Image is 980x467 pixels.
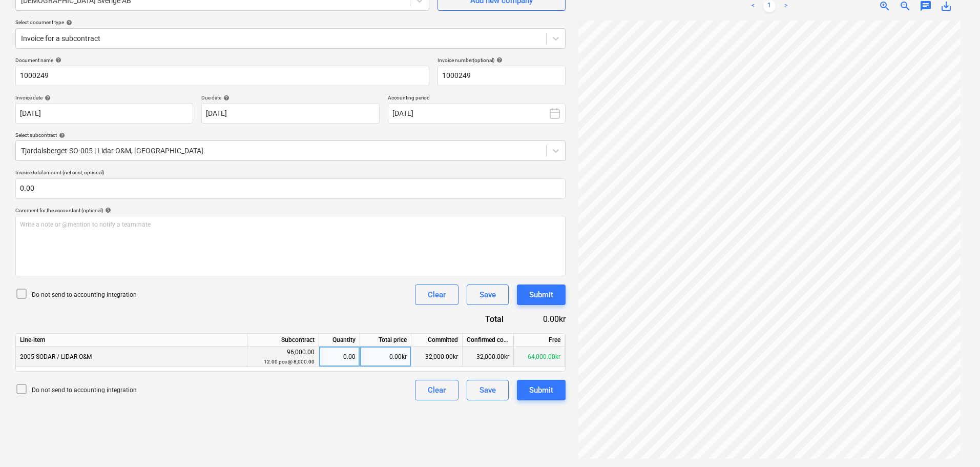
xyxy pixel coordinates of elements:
input: Invoice number [437,66,566,86]
button: Save [467,285,509,305]
p: Do not send to accounting integration [32,386,137,395]
div: 0.00kr [360,347,411,367]
span: help [53,57,61,63]
button: Clear [415,380,458,400]
div: Invoice number (optional) [437,57,566,64]
div: 64,000.00kr [514,347,565,367]
div: Submit [529,288,553,301]
div: Select document type [15,19,566,26]
div: Save [479,383,496,397]
div: Subcontract [247,334,319,347]
span: help [43,95,51,101]
span: help [494,57,503,63]
div: 32,000.00kr [411,347,463,367]
input: Due date not specified [201,103,379,124]
button: Save [467,380,509,400]
button: Submit [517,380,566,400]
small: 12.00 pcs @ 8,000.00 [264,359,315,364]
div: Total [432,313,520,325]
div: Save [479,288,496,301]
span: help [221,95,230,101]
div: Invoice date [15,94,193,101]
div: 0.00kr [520,313,566,325]
div: 96,000.00 [252,348,315,367]
span: 2005 SODAR / LIDAR O&M [20,353,92,360]
div: Due date [201,94,379,101]
p: Invoice total amount (net cost, optional) [15,169,566,178]
span: help [103,207,111,213]
div: Comment for the accountant (optional) [15,207,566,214]
span: help [64,19,72,26]
div: Submit [529,383,553,397]
div: Free [514,334,565,347]
div: Confirmed costs [463,334,514,347]
input: Invoice total amount (net cost, optional) [15,178,566,199]
button: Submit [517,285,566,305]
div: Clear [428,288,446,301]
iframe: Chat Widget [929,418,980,467]
input: Invoice date not specified [15,103,193,124]
div: Clear [428,383,446,397]
div: Total price [360,334,411,347]
div: Line-item [16,334,247,347]
div: Select subcontract [15,132,566,138]
div: 32,000.00kr [463,347,514,367]
div: 0.00 [323,347,356,367]
div: Document name [15,57,429,64]
button: Clear [415,285,458,305]
button: [DATE] [388,103,566,124]
p: Do not send to accounting integration [32,291,137,299]
div: Quantity [319,334,360,347]
span: help [57,132,65,138]
p: Accounting period [388,94,566,103]
input: Document name [15,66,429,86]
div: Committed [411,334,463,347]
